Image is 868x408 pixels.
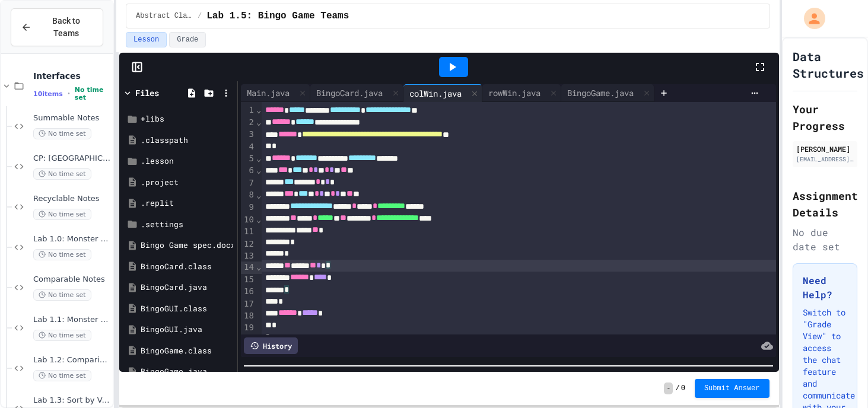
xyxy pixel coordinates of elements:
span: - [664,383,673,394]
span: Comparable Notes [33,275,110,285]
div: .classpath [141,135,233,146]
span: Back to Teams [39,15,93,40]
div: My Account [791,5,828,32]
span: No time set [33,128,91,139]
span: 10 items [33,90,63,98]
div: .lesson [141,155,233,167]
div: 13 [241,250,256,262]
div: 18 [241,310,256,323]
span: Fold line [256,262,262,272]
div: colWin.java [403,87,468,100]
div: 11 [241,226,256,238]
span: Fold line [256,117,262,127]
div: [EMAIL_ADDRESS][DOMAIN_NAME] [796,155,854,164]
div: Files [135,87,159,99]
div: 16 [241,286,256,298]
span: Summable Notes [33,113,110,123]
span: No time set [33,330,91,341]
div: 19 [241,322,256,334]
div: .replit [141,197,233,209]
span: Fold line [256,190,262,200]
div: BingoGame.java [561,87,640,99]
span: Recyclable Notes [33,194,110,204]
h1: Data Structures [793,48,864,81]
button: Grade [169,32,206,47]
div: 5 [241,153,256,165]
div: 2 [241,117,256,129]
div: History [244,337,298,354]
div: rowWin.java [482,87,546,99]
iframe: chat widget [818,361,856,396]
span: Lab 1.1: Monster Check 2 [33,315,110,325]
span: No time set [75,86,110,101]
span: / [675,384,679,393]
div: 9 [241,202,256,214]
div: BingoGame.java [141,366,233,378]
span: Lab 1.3: Sort by Vowels [33,396,110,406]
span: No time set [33,370,91,381]
div: 10 [241,214,256,227]
span: Fold line [256,165,262,175]
div: 12 [241,238,256,250]
div: 6 [241,165,256,177]
div: 8 [241,189,256,202]
div: 4 [241,141,256,153]
div: Main.java [241,87,295,99]
div: 15 [241,274,256,286]
span: Submit Answer [704,384,760,393]
div: 3 [241,129,256,141]
span: No time set [33,289,91,301]
span: CP: [GEOGRAPHIC_DATA] [33,154,110,164]
iframe: chat widget [770,309,856,359]
div: 17 [241,298,256,310]
span: Abstract Classes [136,11,193,21]
div: 7 [241,177,256,190]
div: BingoCard.class [141,261,233,273]
div: BingoGUI.java [141,324,233,336]
span: Lab 1.0: Monster Check 1 [33,234,110,244]
span: 0 [681,384,685,393]
div: BingoCard.java [141,282,233,294]
div: .settings [141,219,233,231]
span: Fold line [256,105,262,114]
h3: Need Help? [803,273,848,302]
div: rowWin.java [482,84,561,102]
div: BingoGUI.class [141,303,233,315]
div: 14 [241,262,256,274]
span: No time set [33,249,91,260]
div: BingoCard.java [310,84,403,102]
div: No due date set [793,225,858,254]
span: No time set [33,168,91,180]
span: • [68,89,70,98]
span: No time set [33,209,91,220]
div: Main.java [241,84,310,102]
span: Interfaces [33,71,110,81]
div: BingoCard.java [310,87,389,99]
div: colWin.java [403,84,482,102]
div: [PERSON_NAME] [796,144,854,154]
span: / [198,11,202,21]
div: BingoGame.class [141,345,233,357]
span: Fold line [256,154,262,163]
h2: Assignment Details [793,187,858,221]
button: Submit Answer [695,379,770,398]
button: Lesson [126,32,167,47]
span: Lab 1.2: Comparing Points [33,355,110,365]
div: +libs [141,113,233,125]
div: .project [141,177,233,189]
div: 20 [241,334,256,346]
span: Lab 1.5: Bingo Game Teams [206,9,349,23]
h2: Your Progress [793,101,858,134]
span: Fold line [256,215,262,224]
div: Bingo Game spec.docx.pdf [141,240,233,251]
button: Back to Teams [11,8,103,46]
div: 1 [241,104,256,117]
div: BingoGame.java [561,84,654,102]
